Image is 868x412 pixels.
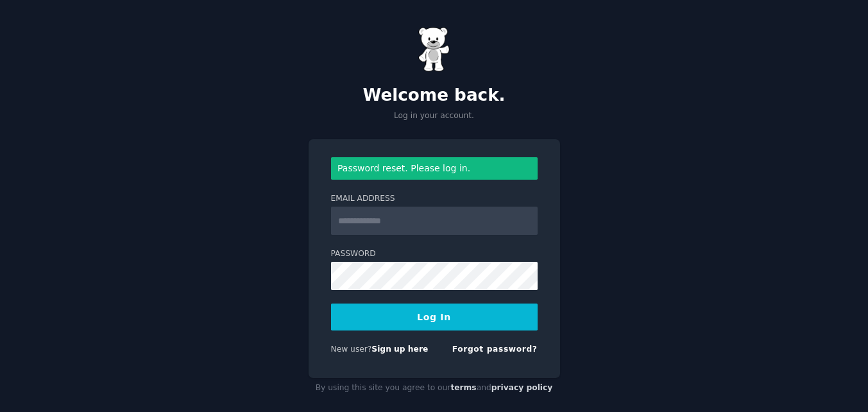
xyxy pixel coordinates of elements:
img: Gummy Bear [418,27,450,72]
button: Log In [331,304,538,330]
span: New user? [331,345,372,354]
div: By using this site you agree to our and [309,378,560,399]
a: privacy policy [491,383,553,392]
div: Password reset. Please log in. [331,157,538,180]
p: Log in your account. [309,110,560,122]
h2: Welcome back. [309,85,560,106]
a: Sign up here [371,345,428,354]
label: Password [331,248,538,260]
a: Forgot password? [452,345,538,354]
label: Email Address [331,193,538,205]
a: terms [450,383,476,392]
